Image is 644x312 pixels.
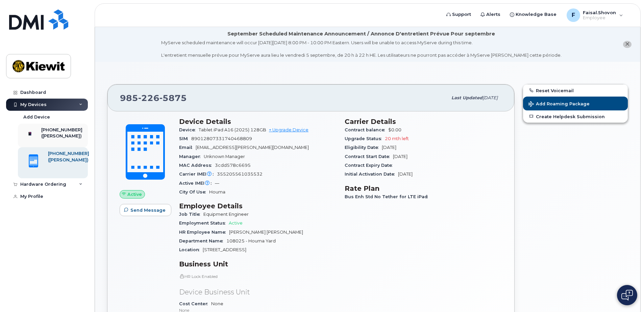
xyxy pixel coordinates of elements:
[393,154,407,159] span: [DATE]
[621,290,633,301] img: Open chat
[398,172,413,177] span: [DATE]
[179,127,199,132] span: Device
[623,41,631,48] button: close notification
[161,40,562,58] div: MyServe scheduled maintenance will occur [DATE][DATE] 8:00 PM - 10:00 PM Eastern. Users will be u...
[203,247,246,252] span: [STREET_ADDRESS]
[229,220,243,226] span: Active
[179,181,215,186] span: Active IMEI
[269,127,308,132] a: + Upgrade Device
[179,220,229,226] span: Employment Status
[120,204,171,216] button: Send Message
[199,127,266,132] span: Tablet iPad A16 (2025) 128GB
[345,172,398,177] span: Initial Activation Date
[127,191,142,198] span: Active
[179,145,196,150] span: Email
[345,154,393,159] span: Contract Start Date
[179,202,337,210] h3: Employee Details
[345,145,382,150] span: Eligibility Date
[179,172,217,177] span: Carrier IMEI
[179,118,337,126] h3: Device Details
[179,260,337,268] h3: Business Unit
[226,238,276,243] span: 108025 - Houma Yard
[345,118,502,126] h3: Carrier Details
[138,93,159,103] span: 226
[179,301,211,306] span: Cost Center
[523,97,628,110] button: Add Roaming Package
[451,95,482,100] span: Last updated
[179,212,203,217] span: Job Title
[345,163,396,168] span: Contract Expiry Date
[385,136,409,141] span: 20 mth left
[528,101,590,108] span: Add Roaming Package
[179,154,204,159] span: Manager
[196,145,309,150] span: [EMAIL_ADDRESS][PERSON_NAME][DOMAIN_NAME]
[382,145,396,150] span: [DATE]
[482,95,498,100] span: [DATE]
[179,163,215,168] span: MAC Address
[209,189,225,194] span: Houma
[204,154,245,159] span: Unknown Manager
[523,84,628,97] button: Reset Voicemail
[345,194,431,199] span: Bus Enh Std No Tether for LTE iPad
[215,181,219,186] span: —
[179,247,203,252] span: Location
[130,207,166,213] span: Send Message
[179,189,209,194] span: City Of Use
[179,230,229,235] span: HR Employee Name
[203,212,249,217] span: Equipment Engineer
[229,230,303,235] span: [PERSON_NAME] [PERSON_NAME]
[179,136,191,141] span: SIM
[179,274,337,279] p: HR Lock Enabled
[523,110,628,123] a: Create Helpdesk Submission
[179,287,337,297] p: Device Business Unit
[120,93,187,103] span: 985
[345,184,502,192] h3: Rate Plan
[345,136,385,141] span: Upgrade Status
[345,127,388,132] span: Contract balance
[179,238,226,243] span: Department Name
[215,163,251,168] span: 3cdd578c6695
[388,127,401,132] span: $0.00
[159,93,187,103] span: 5875
[217,172,263,177] span: 355205561035532
[227,30,495,37] div: September Scheduled Maintenance Announcement / Annonce D'entretient Prévue Pour septembre
[191,136,252,141] span: 89012807331740468809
